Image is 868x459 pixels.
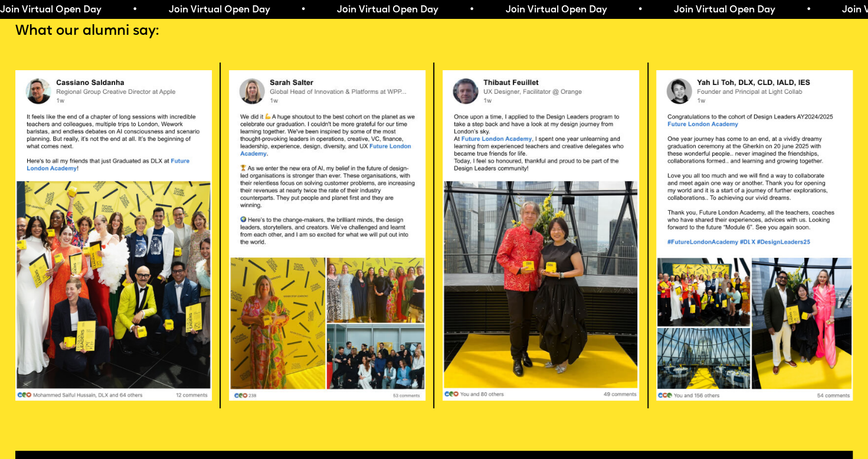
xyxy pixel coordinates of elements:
[468,5,473,15] span: •
[15,22,853,41] p: What our alumni say:
[805,5,810,15] span: •
[131,5,136,15] span: •
[300,5,305,15] span: •
[637,5,642,15] span: •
